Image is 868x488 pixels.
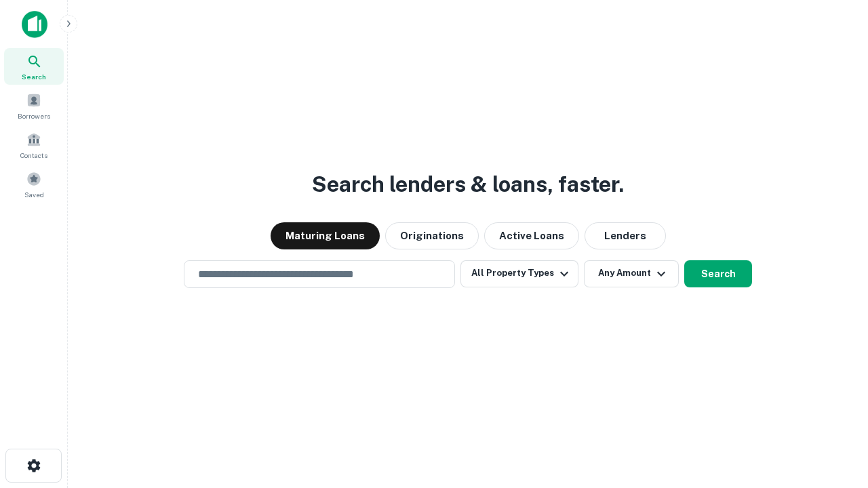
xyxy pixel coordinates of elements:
[484,222,579,249] button: Active Loans
[585,222,666,249] button: Lenders
[4,48,64,85] a: Search
[271,222,380,249] button: Maturing Loans
[4,87,64,124] a: Borrowers
[584,260,679,287] button: Any Amount
[312,168,624,201] h3: Search lenders & loans, faster.
[4,166,64,203] a: Saved
[18,110,50,121] span: Borrowers
[4,127,64,163] a: Contacts
[20,150,47,161] span: Contacts
[800,336,868,401] iframe: Chat Widget
[22,11,47,38] img: capitalize-icon.png
[24,189,44,200] span: Saved
[684,260,752,287] button: Search
[385,222,479,249] button: Originations
[460,260,578,287] button: All Property Types
[22,71,46,82] span: Search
